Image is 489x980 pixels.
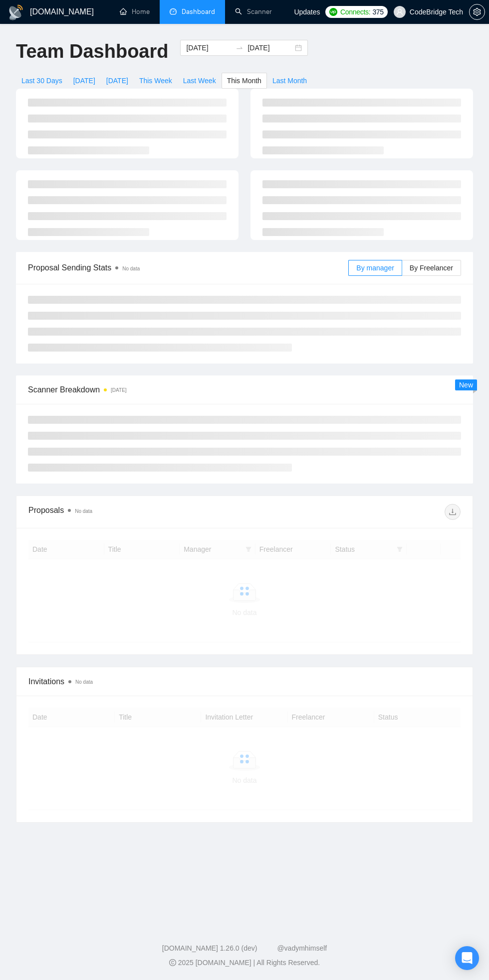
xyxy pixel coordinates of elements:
span: setting [470,8,485,16]
button: Last Month [267,73,312,89]
a: setting [469,8,485,16]
h1: Team Dashboard [16,40,168,63]
div: Open Intercom Messenger [455,946,479,970]
span: [DATE] [106,75,128,86]
span: Last Month [272,75,307,86]
span: By manager [356,264,394,272]
span: copyright [169,959,176,966]
span: New [459,381,473,389]
input: End date [247,42,293,53]
button: Last 30 Days [16,73,68,89]
span: user [396,8,403,15]
span: No data [75,679,93,685]
span: Invitations [28,675,461,688]
a: searchScanner [235,7,272,16]
span: Scanner Breakdown [28,383,461,396]
time: [DATE] [111,387,126,393]
span: This Week [139,75,172,86]
a: homeHome [120,7,150,16]
button: [DATE] [101,73,134,89]
span: This Month [227,75,261,86]
span: swap-right [236,44,244,52]
span: 375 [372,6,383,17]
div: 2025 [DOMAIN_NAME] | All Rights Reserved. [8,958,481,968]
a: [DOMAIN_NAME] 1.26.0 (dev) [162,944,257,952]
span: Updates [294,8,320,16]
span: Dashboard [182,7,215,16]
span: dashboard [170,8,177,15]
img: logo [8,4,24,20]
button: This Week [134,73,178,89]
button: This Month [222,73,267,89]
div: Proposals [28,504,244,520]
span: No data [122,266,140,271]
span: to [236,44,244,52]
button: [DATE] [68,73,101,89]
a: @vadymhimself [277,944,327,952]
input: Start date [186,42,232,53]
span: No data [75,508,92,514]
span: Last Week [183,75,216,86]
span: Proposal Sending Stats [28,261,348,274]
img: upwork-logo.png [329,8,337,16]
button: setting [469,4,485,20]
span: Last 30 Days [21,75,62,86]
span: Connects: [340,6,370,17]
button: Last Week [178,73,222,89]
span: [DATE] [73,75,95,86]
span: By Freelancer [410,264,453,272]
